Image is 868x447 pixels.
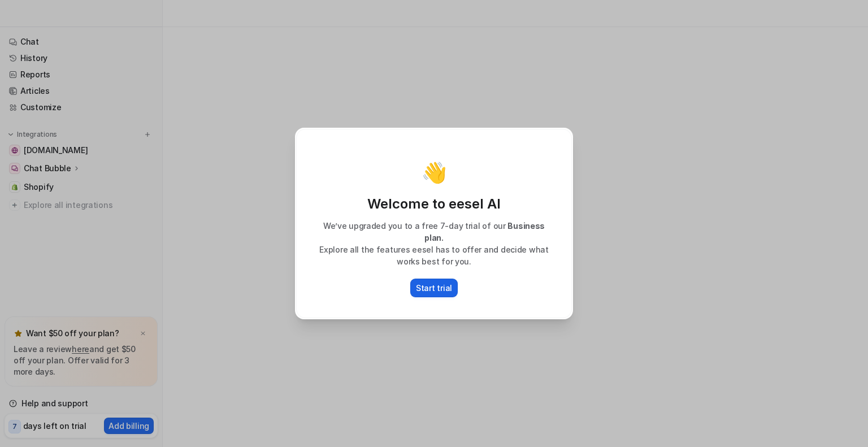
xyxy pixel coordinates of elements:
p: Welcome to eesel AI [308,195,560,213]
p: We’ve upgraded you to a free 7-day trial of our [308,220,560,244]
p: Start trial [416,282,452,294]
button: Start trial [410,279,458,297]
p: 👋 [422,161,447,184]
p: Explore all the features eesel has to offer and decide what works best for you. [308,244,560,267]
